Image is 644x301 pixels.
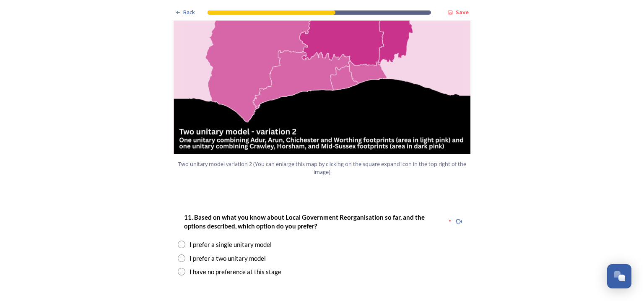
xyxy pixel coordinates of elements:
span: Back [183,8,195,16]
strong: 11. Based on what you know about Local Government Reorganisation so far, and the options describe... [184,213,426,230]
div: I prefer a single unitary model [190,240,272,249]
strong: Save [456,8,469,16]
div: I have no preference at this stage [190,267,281,277]
span: Two unitary model variation 2 (You can enlarge this map by clicking on the square expand icon in ... [177,160,467,176]
div: I prefer a two unitary model [190,254,266,263]
button: Open Chat [607,264,631,288]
